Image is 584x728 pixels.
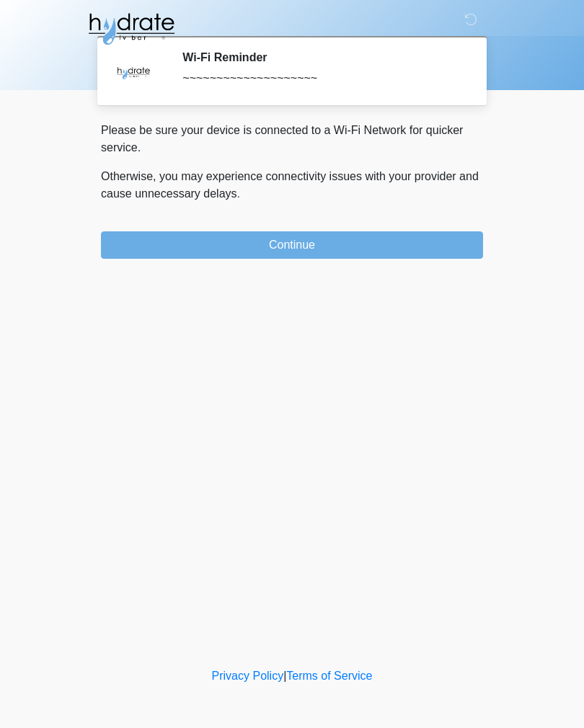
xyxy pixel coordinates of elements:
[182,70,461,87] div: ~~~~~~~~~~~~~~~~~~~~
[237,187,240,200] span: .
[212,670,284,682] a: Privacy Policy
[286,670,372,682] a: Terms of Service
[283,670,286,682] a: |
[101,231,483,259] button: Continue
[101,122,483,156] p: Please be sure your device is connected to a Wi-Fi Network for quicker service.
[112,50,155,94] img: Agent Avatar
[87,11,176,47] img: Hydrate IV Bar - Fort Collins Logo
[101,168,483,203] p: Otherwise, you may experience connectivity issues with your provider and cause unnecessary delays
